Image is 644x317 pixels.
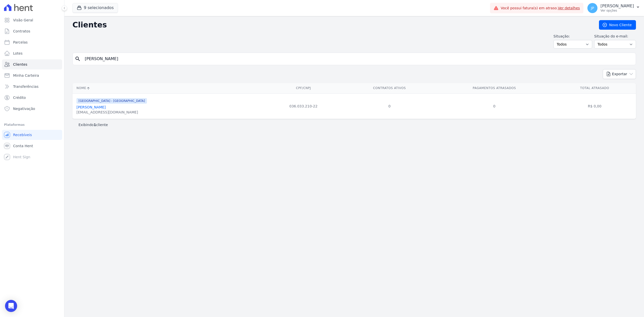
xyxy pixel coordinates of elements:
th: Pagamentos Atrasados [435,83,553,93]
td: R$ 0,00 [553,93,636,119]
a: Conta Hent [2,141,62,151]
a: Contratos [2,26,62,36]
th: Contratos Ativos [344,83,435,93]
a: Minha Carteira [2,70,62,81]
a: Novo Cliente [599,20,636,30]
a: Lotes [2,48,62,58]
div: Open Intercom Messenger [5,300,17,312]
i: search [75,56,81,62]
span: Crédito [13,95,26,100]
span: Minha Carteira [13,73,39,78]
a: [PERSON_NAME] [76,105,106,109]
span: Contratos [13,29,30,34]
span: Parcelas [13,40,28,45]
button: Exportar [603,69,636,79]
a: Ver detalhes [558,6,580,10]
td: 0 [435,93,553,119]
a: Crédito [2,93,62,103]
span: Você possui fatura(s) em atraso. [501,6,580,11]
p: Exibindo cliente [78,122,108,127]
label: Situação do e-mail: [594,34,636,39]
span: [GEOGRAPHIC_DATA] - [GEOGRAPHIC_DATA] [76,98,147,104]
p: [PERSON_NAME] [600,4,634,9]
button: JP [PERSON_NAME] Ver opções [583,1,644,15]
span: Lotes [13,51,23,56]
span: Negativação [13,106,35,111]
p: Ver opções [600,9,634,13]
div: Plataformas [4,122,60,128]
a: Clientes [2,59,62,69]
b: 1 [94,123,96,127]
td: 0 [344,93,435,119]
span: Clientes [13,62,27,67]
span: JP [591,6,594,10]
h2: Clientes [72,20,591,29]
div: [EMAIL_ADDRESS][DOMAIN_NAME] [76,110,147,115]
th: Total Atrasado [553,83,636,93]
th: CPF/CNPJ [263,83,344,93]
label: Situação: [553,34,592,39]
a: Negativação [2,104,62,114]
span: Visão Geral [13,18,33,23]
a: Transferências [2,82,62,92]
a: Visão Geral [2,15,62,25]
span: Conta Hent [13,143,33,148]
a: Recebíveis [2,130,62,140]
button: 9 selecionados [72,3,118,13]
input: Buscar por nome, CPF ou e-mail [82,54,634,64]
a: Parcelas [2,37,62,47]
th: Nome [72,83,263,93]
span: Recebíveis [13,132,32,137]
span: Transferências [13,84,38,89]
td: 036.033.210-22 [263,93,344,119]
